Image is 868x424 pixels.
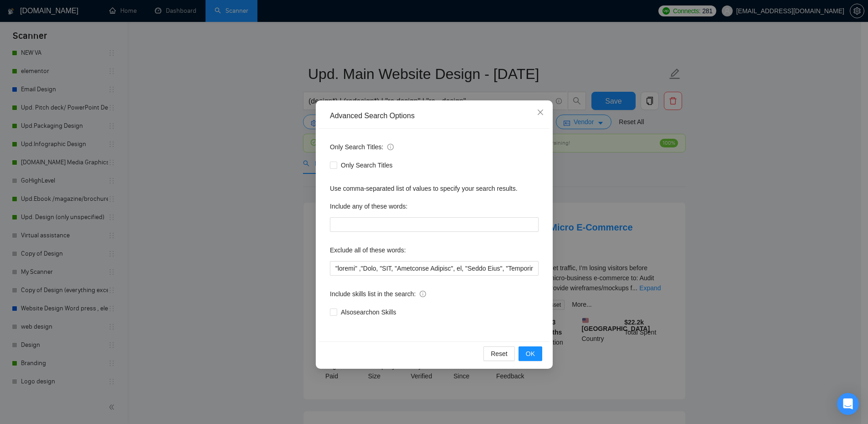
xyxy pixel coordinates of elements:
[483,346,515,361] button: Reset
[337,160,396,170] span: Only Search Titles
[330,289,426,299] span: Include skills list in the search:
[525,349,534,359] span: OK
[330,111,539,121] div: Advanced Search Options
[528,100,553,125] button: Close
[420,291,426,297] span: info-circle
[330,183,539,194] div: Use comma-separated list of values to specify your search results.
[330,199,407,214] label: Include any of these words:
[330,243,406,257] label: Exclude all of these words:
[330,142,394,152] span: Only Search Titles:
[837,393,859,415] div: Open Intercom Messenger
[518,346,542,361] button: OK
[537,109,544,116] span: close
[337,307,400,317] span: Also search on Skills
[491,349,508,359] span: Reset
[387,144,394,150] span: info-circle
